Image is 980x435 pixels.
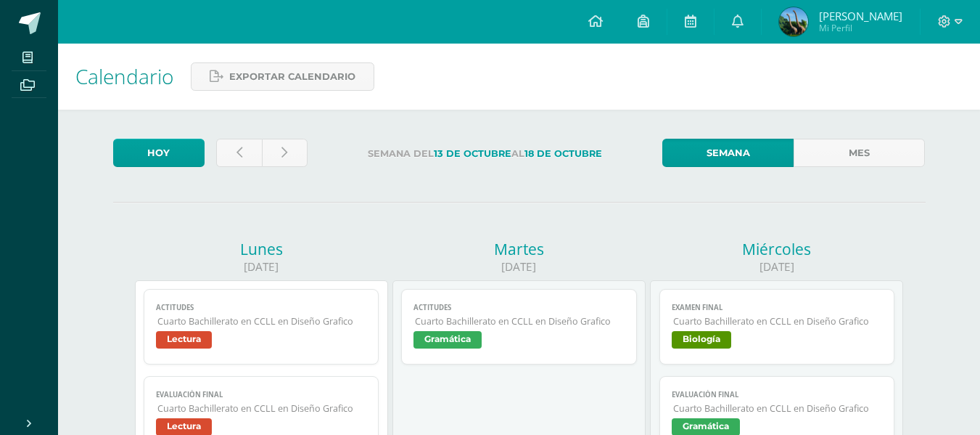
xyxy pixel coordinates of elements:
[156,331,212,349] span: Lectura
[157,402,367,415] span: Cuarto Bachillerato en CCLL en Diseño Grafico
[672,331,731,349] span: Biología
[392,259,646,275] div: [DATE]
[673,315,883,328] span: Cuarto Bachillerato en CCLL en Diseño Grafico
[229,63,355,90] span: Exportar calendario
[819,22,902,34] span: Mi Perfil
[319,139,651,168] label: Semana del al
[673,402,883,415] span: Cuarto Bachillerato en CCLL en Diseño Grafico
[75,62,173,90] span: Calendario
[650,239,903,259] div: Miércoles
[135,239,388,259] div: Lunes
[401,289,637,365] a: ActitudesCuarto Bachillerato en CCLL en Diseño GraficoGramática
[662,139,794,167] a: Semana
[392,239,646,259] div: Martes
[135,259,388,275] div: [DATE]
[672,390,883,399] span: Evaluación final
[191,62,374,91] a: Exportar calendario
[779,7,808,36] img: fcc6861f97027a2e6319639759e81fb4.png
[650,259,903,275] div: [DATE]
[434,148,511,159] strong: 13 de Octubre
[415,315,625,328] span: Cuarto Bachillerato en CCLL en Diseño Grafico
[819,9,902,23] span: [PERSON_NAME]
[157,315,367,328] span: Cuarto Bachillerato en CCLL en Diseño Grafico
[659,289,895,365] a: Examen FinalCuarto Bachillerato en CCLL en Diseño GraficoBiología
[413,303,625,312] span: Actitudes
[113,139,205,167] a: Hoy
[144,289,379,365] a: ActitudesCuarto Bachillerato en CCLL en Diseño GraficoLectura
[524,148,602,159] strong: 18 de Octubre
[156,303,367,312] span: Actitudes
[672,303,883,312] span: Examen Final
[156,390,367,399] span: Evaluación final
[794,139,925,167] a: Mes
[413,331,482,349] span: Gramática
